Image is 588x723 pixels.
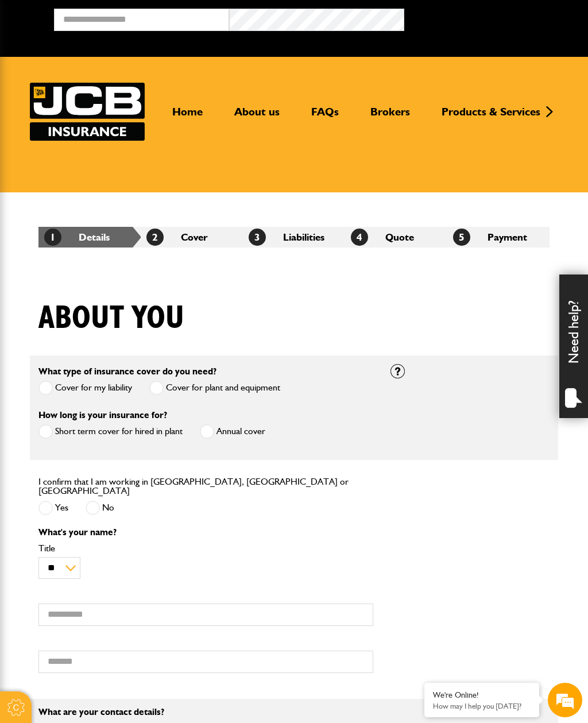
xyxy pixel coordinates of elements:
[345,227,447,248] li: Quote
[447,227,550,248] li: Payment
[146,229,164,246] span: 2
[559,274,588,418] div: Need help?
[351,229,368,246] span: 4
[249,229,266,246] span: 3
[30,83,145,141] a: JCB Insurance Services
[38,381,132,395] label: Cover for my liability
[164,105,211,128] a: Home
[243,227,345,248] li: Liabilities
[86,501,114,515] label: No
[404,9,579,26] button: Broker Login
[38,227,141,248] li: Details
[38,477,373,496] label: I confirm that I am working in [GEOGRAPHIC_DATA], [GEOGRAPHIC_DATA] or [GEOGRAPHIC_DATA]
[453,229,470,246] span: 5
[38,501,68,515] label: Yes
[362,105,419,128] a: Brokers
[433,105,549,128] a: Products & Services
[38,367,216,376] label: What type of insurance cover do you need?
[38,544,373,553] label: Title
[30,83,145,141] img: JCB Insurance Services logo
[38,411,167,420] label: How long is your insurance for?
[38,528,373,537] p: What's your name?
[433,690,531,700] div: We're Online!
[141,227,243,248] li: Cover
[303,105,347,128] a: FAQs
[149,381,280,395] label: Cover for plant and equipment
[44,229,61,246] span: 1
[38,424,183,439] label: Short term cover for hired in plant
[433,702,531,710] p: How may I help you today?
[200,424,265,439] label: Annual cover
[226,105,288,128] a: About us
[38,299,184,338] h1: About you
[38,707,373,717] p: What are your contact details?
